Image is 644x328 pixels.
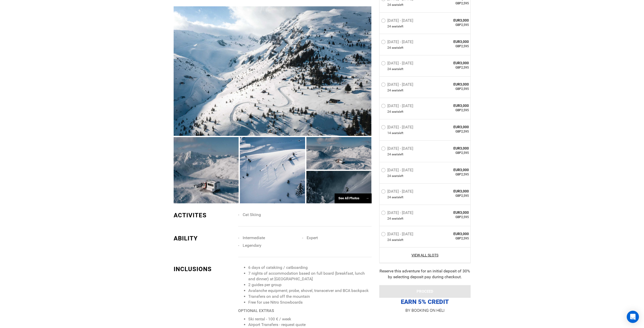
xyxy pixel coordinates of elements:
span: seat left [392,195,403,200]
span: GBP2,595 [432,65,469,70]
span: EUR3,000 [432,189,469,194]
span: Legendary [243,243,261,248]
span: seat left [392,24,403,29]
span: EUR3,000 [432,39,469,44]
label: [DATE] - [DATE] [381,146,415,153]
span: 24 [387,88,391,93]
span: seat left [392,217,403,221]
span: EUR3,000 [432,18,469,23]
span: GBP2,595 [432,172,469,177]
span: 24 [387,238,391,242]
li: Free for use Nitro Snowboards [248,300,371,305]
span: seat left [392,46,403,50]
span: 24 [387,110,391,114]
span: 24 [387,24,391,29]
label: [DATE] - [DATE] [381,168,415,174]
li: Transfers on and off the mountain [248,294,371,300]
span: EUR3,000 [432,103,469,108]
label: [DATE] - [DATE] [381,82,415,88]
span: seat left [392,174,403,178]
span: seat left [392,3,403,7]
span: Cat Skiing [243,212,261,217]
label: [DATE] - [DATE] [381,104,415,110]
p: BY BOOKING ON HELI [379,307,471,314]
strong: OPTIONAL EXTRAS [238,308,274,313]
span: 24 [387,174,391,178]
span: GBP2,595 [432,129,469,134]
span: GBP2,595 [432,236,469,241]
label: [DATE] - [DATE] [381,125,415,131]
li: 2 guides per group [248,282,371,288]
span: EUR3,000 [432,124,469,129]
span: EUR3,000 [432,231,469,236]
span: GBP2,595 [432,44,469,48]
label: [DATE] - [DATE] [381,40,415,46]
label: [DATE] - [DATE] [381,210,415,217]
a: View All Slots [381,253,469,258]
div: ABILITY [174,234,235,243]
li: Avalanche equipment; probe, shovel, transceiver and BCA backpack [248,288,371,294]
div: ACTIVITES [174,211,235,220]
div: Open Intercom Messenger [627,311,639,323]
span: s [398,3,399,7]
span: EUR3,000 [432,146,469,151]
span: GBP2,595 [432,194,469,198]
span: seat left [392,153,403,157]
span: s [398,67,399,71]
span: → [366,196,369,200]
span: s [398,46,399,50]
span: 14 [387,131,391,135]
span: GBP2,595 [432,151,469,155]
li: Airport Transfers - request quote [248,322,371,328]
label: [DATE] - [DATE] [381,61,415,67]
span: 24 [387,217,391,221]
div: INCLUSIONS [174,265,235,273]
span: 24 [387,67,391,71]
label: [DATE] - [DATE] [381,189,415,195]
span: EUR3,000 [432,210,469,215]
span: EUR3,000 [432,82,469,87]
span: s [398,153,399,157]
span: 24 [387,153,391,157]
span: s [398,238,399,242]
span: EUR3,000 [432,60,469,65]
span: seat left [392,131,403,135]
button: PROCEED [379,285,471,298]
div: Reserve this adventure for an initial deposit of 30% by selecting deposit pay during checkout. [379,268,471,280]
span: s [398,217,399,221]
span: GBP2,595 [432,23,469,27]
div: See All Photos [335,193,372,203]
span: s [398,24,399,29]
span: EUR3,000 [432,167,469,172]
span: GBP2,595 [432,87,469,91]
span: s [398,88,399,93]
span: GBP2,595 [432,215,469,219]
label: [DATE] - [DATE] [381,18,415,24]
span: s [398,174,399,178]
li: 6 days of catskiing / catboarding [248,265,371,271]
label: [DATE] - [DATE] [381,232,415,238]
span: seat left [392,110,403,114]
span: seat left [392,238,403,242]
span: GBP2,595 [432,108,469,112]
span: s [398,195,399,200]
span: 24 [387,3,391,7]
span: seat left [392,67,403,71]
li: 7 nights of accommodation based on full board (breakfast, lunch and dinner) at [GEOGRAPHIC_DATA] [248,271,371,282]
span: s [398,110,399,114]
span: Expert [307,235,318,240]
span: 24 [387,46,391,50]
span: GBP2,595 [432,2,469,6]
span: Intermediate [243,235,265,240]
li: Ski rental - 100 € / week [248,316,371,322]
span: seat left [392,88,403,93]
span: s [398,131,399,135]
span: 24 [387,195,391,200]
